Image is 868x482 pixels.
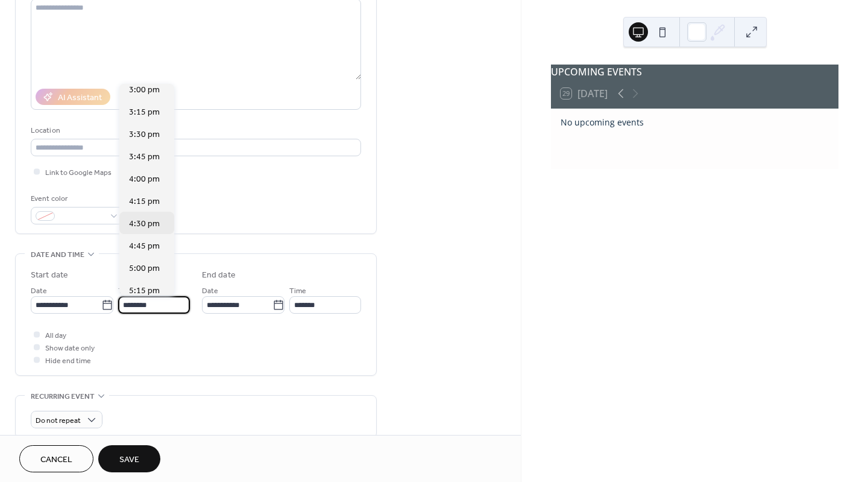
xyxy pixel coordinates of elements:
[551,65,838,79] div: UPCOMING EVENTS
[31,269,68,282] div: Start date
[289,285,306,297] span: Time
[129,128,160,141] span: 3:30 pm
[31,249,84,261] span: Date and time
[129,173,160,186] span: 4:00 pm
[129,151,160,163] span: 3:45 pm
[129,195,160,208] span: 4:15 pm
[202,269,236,282] div: End date
[31,285,47,297] span: Date
[129,240,160,253] span: 4:45 pm
[129,218,160,230] span: 4:30 pm
[31,124,359,137] div: Location
[31,192,121,205] div: Event color
[45,329,66,342] span: All day
[118,285,135,297] span: Time
[98,445,160,472] button: Save
[561,116,829,128] div: No upcoming events
[45,342,95,355] span: Show date only
[129,84,160,97] span: 3:00 pm
[119,454,139,466] span: Save
[40,454,72,466] span: Cancel
[31,390,95,403] span: Recurring event
[202,285,218,297] span: Date
[19,445,93,472] button: Cancel
[129,262,160,275] span: 5:00 pm
[129,106,160,119] span: 3:15 pm
[45,355,91,367] span: Hide end time
[45,166,112,179] span: Link to Google Maps
[129,285,160,297] span: 5:15 pm
[36,414,81,428] span: Do not repeat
